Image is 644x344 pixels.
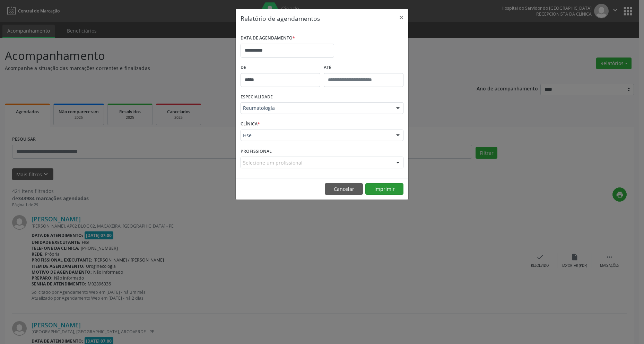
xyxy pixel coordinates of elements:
label: DATA DE AGENDAMENTO [241,33,295,44]
span: Reumatologia [243,105,389,112]
label: ATÉ [324,62,403,73]
label: De [241,62,320,73]
button: Cancelar [325,183,363,195]
label: ESPECIALIDADE [241,92,273,103]
label: PROFISSIONAL [241,146,272,157]
button: Close [394,9,408,26]
span: Hse [243,132,389,139]
label: CLÍNICA [241,119,260,130]
button: Imprimir [365,183,403,195]
h5: Relatório de agendamentos [241,14,320,23]
span: Selecione um profissional [243,159,303,166]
